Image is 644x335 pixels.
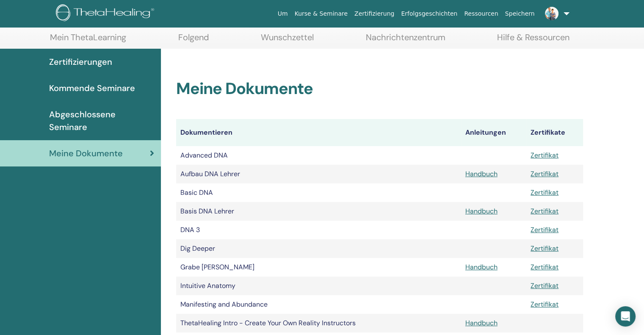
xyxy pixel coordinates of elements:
a: Nachrichtenzentrum [366,32,445,49]
a: Erfolgsgeschichten [398,6,461,22]
a: Zertifikat [531,263,558,271]
a: Wunschzettel [261,32,314,49]
a: Zertifikat [531,207,558,216]
td: Intuitive Anatomy [176,277,461,295]
a: Um [274,6,291,22]
a: Speichern [502,6,538,22]
td: Grabe [PERSON_NAME] [176,258,461,277]
span: Abgeschlossene Seminare [49,108,154,133]
th: Anleitungen [461,119,526,146]
td: Dig Deeper [176,239,461,258]
a: Zertifizierung [351,6,398,22]
th: Dokumentieren [176,119,461,146]
td: Basis DNA Lehrer [176,202,461,221]
a: Handbuch [465,318,498,327]
a: Zertifikat [531,151,558,160]
img: default.jpg [545,7,558,20]
th: Zertifikate [526,119,583,146]
span: Kommende Seminare [49,82,135,94]
span: Meine Dokumente [49,147,123,160]
a: Zertifikat [531,300,558,309]
h2: Meine Dokumente [176,79,583,99]
a: Kurse & Seminare [291,6,351,22]
a: Handbuch [465,263,498,271]
td: Basic DNA [176,183,461,202]
div: Open Intercom Messenger [615,306,636,327]
a: Zertifikat [531,169,558,178]
td: DNA 3 [176,221,461,239]
a: Hilfe & Ressourcen [497,32,569,49]
td: Manifesting and Abundance [176,295,461,314]
a: Handbuch [465,207,498,216]
span: Zertifizierungen [49,55,112,68]
a: Zertifikat [531,281,558,290]
a: Zertifikat [531,225,558,234]
img: logo.png [56,4,157,23]
a: Handbuch [465,169,498,178]
a: Ressourcen [461,6,501,22]
a: Zertifikat [531,244,558,253]
a: Mein ThetaLearning [50,32,126,49]
td: Aufbau DNA Lehrer [176,165,461,183]
a: Folgend [178,32,209,49]
td: Advanced DNA [176,146,461,165]
a: Zertifikat [531,188,558,197]
td: ThetaHealing Intro - Create Your Own Reality Instructors [176,314,461,332]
